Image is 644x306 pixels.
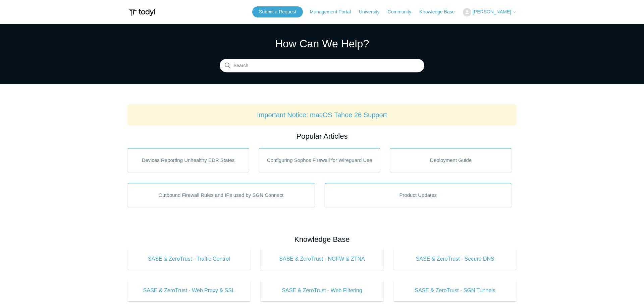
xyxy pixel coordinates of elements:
a: Community [388,8,418,15]
h2: Popular Articles [127,131,517,142]
a: SASE & ZeroTrust - Web Proxy & SSL [127,280,251,301]
a: Deployment Guide [390,148,512,172]
span: SASE & ZeroTrust - Traffic Control [138,255,240,263]
a: SASE & ZeroTrust - Traffic Control [127,248,251,270]
span: SASE & ZeroTrust - NGFW & ZTNA [271,255,374,263]
span: SASE & ZeroTrust - Web Filtering [271,287,374,295]
a: Important Notice: macOS Tahoe 26 Support [257,111,387,119]
span: SASE & ZeroTrust - SGN Tunnels [404,287,506,295]
img: Todyl Support Center Help Center home page [127,6,156,18]
a: SASE & ZeroTrust - SGN Tunnels [393,280,517,301]
input: Search [220,59,424,73]
a: Outbound Firewall Rules and IPs used by SGN Connect [127,183,315,207]
a: Product Updates [325,183,512,207]
a: SASE & ZeroTrust - Web Filtering [261,280,384,301]
h1: How Can We Help? [220,36,424,52]
a: SASE & ZeroTrust - Secure DNS [393,248,517,270]
a: Knowledge Base [420,8,462,15]
span: [PERSON_NAME] [473,9,511,14]
h2: Knowledge Base [127,234,517,245]
a: SASE & ZeroTrust - NGFW & ZTNA [261,248,384,270]
a: Submit a Request [252,6,303,17]
button: [PERSON_NAME] [463,8,517,16]
a: University [359,8,386,15]
span: SASE & ZeroTrust - Secure DNS [404,255,506,263]
a: Configuring Sophos Firewall for Wireguard Use [259,148,380,172]
a: Devices Reporting Unhealthy EDR States [127,148,249,172]
span: SASE & ZeroTrust - Web Proxy & SSL [138,287,240,295]
a: Management Portal [310,8,358,15]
